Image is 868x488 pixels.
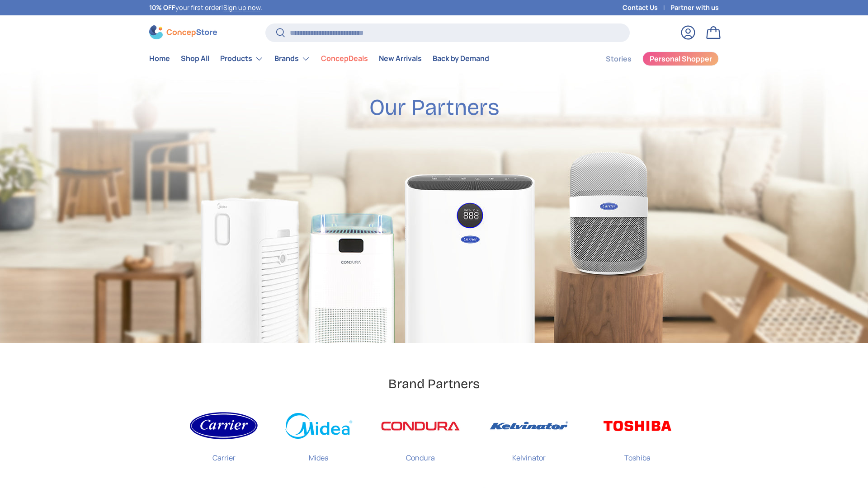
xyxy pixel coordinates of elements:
[321,50,368,67] a: ConcepDeals
[642,52,719,66] a: Personal Shopper
[149,3,262,13] p: your first order! .
[406,445,435,463] p: Condura
[190,407,258,470] a: Carrier
[215,50,269,68] summary: Products
[584,50,719,68] nav: Secondary
[149,50,489,68] nav: Primary
[309,445,329,463] p: Midea
[388,375,480,392] h2: Brand Partners
[623,3,670,13] a: Contact Us
[379,50,422,67] a: New Arrivals
[149,50,170,67] a: Home
[149,25,217,39] img: ConcepStore
[512,445,546,463] p: Kelvinator
[597,407,678,470] a: Toshiba
[650,55,712,62] span: Personal Shopper
[380,407,461,470] a: Condura
[274,50,310,68] a: Brands
[433,50,489,67] a: Back by Demand
[181,50,209,67] a: Shop All
[670,3,719,13] a: Partner with us
[269,50,316,68] summary: Brands
[285,407,353,470] a: Midea
[606,50,632,68] a: Stories
[223,3,260,12] a: Sign up now
[212,445,236,463] p: Carrier
[149,3,175,12] strong: 10% OFF
[369,94,499,122] h2: Our Partners
[220,50,264,68] a: Products
[488,407,570,470] a: Kelvinator
[624,445,651,463] p: Toshiba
